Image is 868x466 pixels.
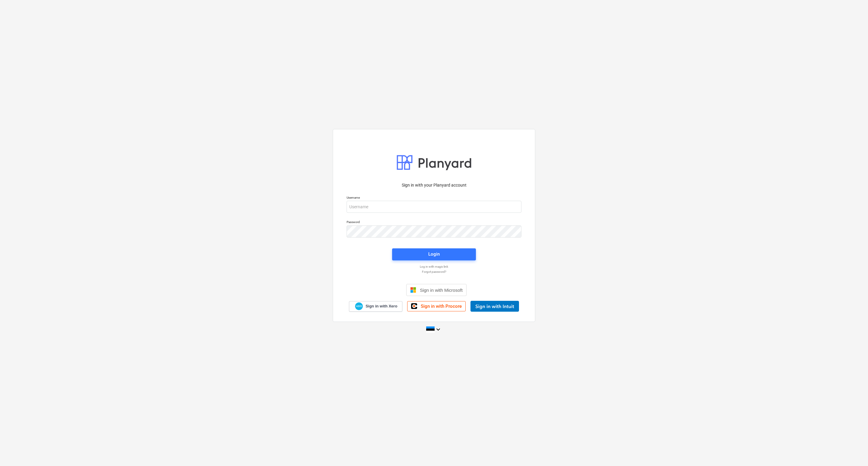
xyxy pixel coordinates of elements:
[421,304,462,309] span: Sign in with Procore
[355,302,363,310] img: Xero logo
[366,304,397,309] span: Sign in with Xero
[344,265,524,269] a: Log in with magic link
[347,182,521,188] p: Sign in with your Planyard account
[392,248,476,260] button: Login
[347,220,521,225] p: Password
[410,287,416,293] img: Microsoft logo
[349,301,403,312] a: Sign in with Xero
[344,270,524,274] a: Forgot password?
[347,196,521,201] p: Username
[347,201,521,213] input: Username
[435,326,442,333] i: keyboard_arrow_down
[428,250,440,258] div: Login
[420,288,463,293] span: Sign in with Microsoft
[407,301,466,311] a: Sign in with Procore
